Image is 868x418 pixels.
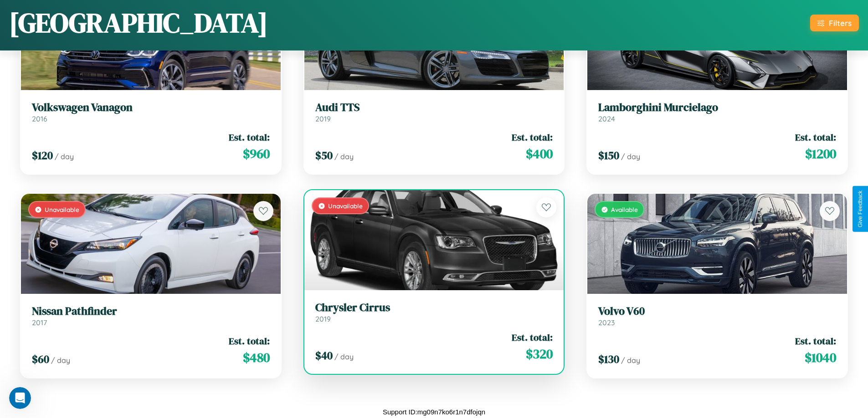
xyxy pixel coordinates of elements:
[9,4,268,41] h1: [GEOGRAPHIC_DATA]
[315,301,553,314] h3: Chrysler Cirrus
[32,305,270,327] a: Nissan Pathfinder2017
[334,152,354,161] span: / day
[526,345,553,363] span: $ 320
[32,101,270,123] a: Volkswagen Vanagon2016
[810,15,859,31] button: Filters
[598,352,619,367] span: $ 130
[315,101,553,123] a: Audi TTS2019
[526,145,553,163] span: $ 400
[829,18,852,28] div: Filters
[857,191,863,227] div: Give Feedback
[795,334,836,347] span: Est. total:
[512,331,553,344] span: Est. total:
[805,145,836,163] span: $ 1200
[598,101,836,114] h3: Lamborghini Murcielago
[55,152,74,161] span: / day
[243,348,270,367] span: $ 480
[315,101,553,114] h3: Audi TTS
[32,114,47,123] span: 2016
[512,131,553,144] span: Est. total:
[51,356,70,365] span: / day
[243,145,270,163] span: $ 960
[598,305,836,327] a: Volvo V602023
[334,352,354,361] span: / day
[383,406,485,418] p: Support ID: mg09n7ko6r1n7dfojqn
[229,131,270,144] span: Est. total:
[598,305,836,318] h3: Volvo V60
[315,301,553,323] a: Chrysler Cirrus2019
[598,148,619,163] span: $ 150
[621,152,640,161] span: / day
[621,356,640,365] span: / day
[598,318,615,327] span: 2023
[315,148,333,163] span: $ 50
[32,101,270,114] h3: Volkswagen Vanagon
[328,202,363,210] span: Unavailable
[9,387,31,409] iframe: Intercom live chat
[45,206,79,213] span: Unavailable
[315,114,331,123] span: 2019
[315,348,333,363] span: $ 40
[611,206,638,213] span: Available
[229,334,270,347] span: Est. total:
[598,101,836,123] a: Lamborghini Murcielago2024
[805,348,836,367] span: $ 1040
[32,305,270,318] h3: Nissan Pathfinder
[32,148,53,163] span: $ 120
[315,314,331,323] span: 2019
[32,352,49,367] span: $ 60
[32,318,47,327] span: 2017
[795,131,836,144] span: Est. total:
[598,114,615,123] span: 2024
